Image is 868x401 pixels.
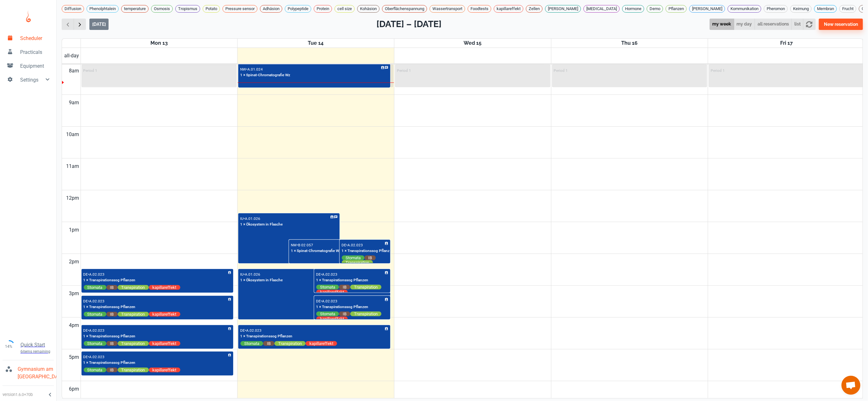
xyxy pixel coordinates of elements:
div: Adhäsion [260,5,282,13]
button: refresh [803,19,815,30]
span: Foodtests [468,6,491,12]
div: Diffusion [62,5,84,13]
button: all reservations [755,19,792,30]
div: 4pm [68,318,81,333]
p: Period 1 [554,68,568,73]
p: 1 × Transpirationssog Pflanzen [83,278,136,283]
button: my week [710,19,734,30]
p: DE • [83,328,89,333]
span: temperature [121,6,148,12]
div: cell size [335,5,355,13]
div: 11am [65,158,81,174]
span: Hormone [623,6,644,12]
div: 8am [68,63,81,79]
span: kapillareffekt [316,316,348,322]
p: 1 × Transpirationssog Pflanzen [316,304,368,310]
span: Stomata [84,285,106,290]
span: Stomata [342,255,364,261]
span: IB [106,341,118,346]
p: 1 × Transpirationssog Pflanzen [83,360,136,366]
button: Previous week [62,19,74,30]
span: IB [364,255,376,261]
a: October 16, 2025 [620,39,639,48]
span: Stomata [316,284,339,290]
p: A.02.023 [89,355,105,359]
div: Chat öffnen [842,376,860,395]
button: list [792,19,803,30]
span: IB [263,341,274,346]
span: [MEDICAL_DATA] [584,6,619,12]
div: Potato [203,5,220,13]
span: Pressure sensor [223,6,257,12]
p: A.02.023 [89,328,105,333]
span: Transpiration [118,285,149,290]
span: kapillareffekt [316,289,348,295]
div: 6pm [68,381,81,397]
span: Transpiration [118,367,149,373]
div: [PERSON_NAME] [545,5,581,13]
span: Potato [203,6,220,12]
div: Demo [647,5,663,13]
p: Period 1 [711,68,725,73]
p: A.02.023 [322,272,337,277]
p: DE • [316,299,322,303]
span: Pheromon [764,6,787,12]
p: A.01.026 [245,216,260,221]
span: Stomata [84,341,106,346]
span: Stomata [84,367,106,373]
span: IB [339,311,350,317]
span: Kohäsion [358,6,379,12]
div: Polypeptide [285,5,311,13]
div: Wassertransport [430,5,465,13]
div: Foodtests [468,5,491,13]
span: Protein [314,6,332,12]
button: [DATE] [89,19,109,30]
span: Transpiration [350,311,381,317]
p: A.01.026 [245,272,260,277]
span: IB [339,284,350,290]
span: Tropismus [176,6,200,12]
span: [PERSON_NAME] [690,6,725,12]
p: 1 × Transpirationssog Pflanzen [83,334,136,339]
a: October 15, 2025 [462,39,483,48]
span: IB [106,367,118,373]
span: Frucht [840,6,856,12]
p: DE • [83,272,89,277]
p: NW • [291,243,298,247]
span: IB [106,312,118,317]
p: DE • [240,328,246,333]
p: DE • [83,299,89,303]
p: B 02 057 [298,243,313,247]
p: 1 × Spinat-Chromatografie Wz [291,248,341,254]
div: 1pm [68,222,81,238]
div: Oberflächenspannung [382,5,427,13]
p: A.02.023 [89,272,105,277]
span: Zellen [526,6,542,12]
div: Osmosis [151,5,173,13]
span: Stomata [240,341,263,346]
div: Pflanzen [666,5,687,13]
p: 1 × Transpirationssog Pflanzen [316,278,368,283]
span: IB [106,285,118,290]
p: A.02.023 [246,328,262,333]
span: Transpiration [342,260,373,265]
div: Keimung [790,5,812,13]
p: DE • [316,272,322,277]
div: [MEDICAL_DATA] [583,5,620,13]
span: Keimung [791,6,811,12]
span: Transpiration [118,341,149,346]
div: 2pm [68,254,81,270]
span: Transpiration [274,341,306,346]
div: Pressure sensor [223,5,257,13]
span: Adhäsion [260,6,282,12]
a: October 13, 2025 [149,39,169,48]
div: Protein [314,5,332,13]
div: Hormone [622,5,644,13]
p: A.01.024 [247,67,263,72]
button: my day [734,19,755,30]
p: DE • [83,355,89,359]
div: 9am [68,95,81,111]
p: A.02.023 [89,299,105,303]
div: Frucht [839,5,856,13]
p: 1 × Ökosystem in Flasche [240,278,283,283]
